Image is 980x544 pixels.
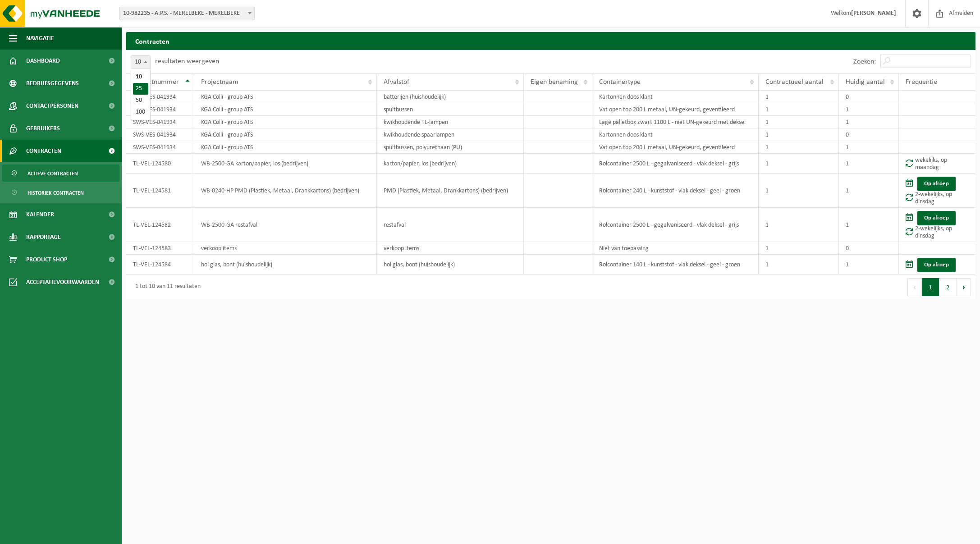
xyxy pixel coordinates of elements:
td: 1 [759,116,838,128]
span: Product Shop [26,248,67,271]
td: SWS-VES-041934 [126,128,194,141]
span: Huidig aantal [846,78,885,86]
span: Contactpersonen [26,95,78,117]
td: Rolcontainer 140 L - kunststof - vlak deksel - geel - groen [592,255,759,274]
a: Op afroep [917,211,956,225]
td: Rolcontainer 2500 L - gegalvaniseerd - vlak deksel - grijs [592,154,759,174]
td: TL-VEL-124583 [126,242,194,255]
td: 1 [759,242,838,255]
button: 2 [939,278,957,296]
td: 1 [839,174,899,208]
td: 1 [759,174,838,208]
td: restafval [377,208,524,242]
span: 10 [131,55,151,69]
span: Navigatie [26,27,54,50]
h2: Contracten [126,32,975,50]
span: Actieve contracten [27,165,78,182]
td: hol glas, bont (huishoudelijk) [377,255,524,274]
button: 1 [922,278,939,296]
td: Vat open top 200 L metaal, UN-gekeurd, geventileerd [592,141,759,154]
td: 2-wekelijks, op dinsdag [899,174,975,208]
span: Acceptatievoorwaarden [26,271,99,293]
span: Frequentie [906,78,937,86]
td: PMD (Plastiek, Metaal, Drankkartons) (bedrijven) [377,174,524,208]
td: 1 [759,128,838,141]
td: 1 [839,154,899,174]
td: kwikhoudende TL-lampen [377,116,524,128]
td: Rolcontainer 240 L - kunststof - vlak deksel - geel - groen [592,174,759,208]
td: TL-VEL-124581 [126,174,194,208]
td: Niet van toepassing [592,242,759,255]
td: wekelijks, op maandag [899,154,975,174]
td: 0 [839,242,899,255]
td: spuitbussen, polyurethaan (PU) [377,141,524,154]
td: karton/papier, los (bedrijven) [377,154,524,174]
span: Historiek contracten [27,184,84,201]
td: WB-2500-GA karton/papier, los (bedrijven) [194,154,377,174]
td: spuitbussen [377,103,524,116]
td: 1 [839,103,899,116]
td: KGA Colli - group ATS [194,103,377,116]
td: 0 [839,128,899,141]
td: 1 [759,91,838,103]
button: Previous [907,278,922,296]
td: WB-2500-GA restafval [194,208,377,242]
td: 1 [759,141,838,154]
td: 0 [839,91,899,103]
strong: [PERSON_NAME] [851,10,896,17]
a: Historiek contracten [2,184,119,201]
td: batterijen (huishoudelijk) [377,91,524,103]
td: SWS-VES-041934 [126,91,194,103]
td: TL-VEL-124580 [126,154,194,174]
td: 1 [839,255,899,274]
a: Actieve contracten [2,165,119,182]
td: 1 [759,255,838,274]
li: 100 [133,106,148,118]
a: Op afroep [917,258,956,272]
span: Kalender [26,203,54,226]
td: SWS-VES-041934 [126,103,194,116]
td: Kartonnen doos klant [592,91,759,103]
td: Vat open top 200 L metaal, UN-gekeurd, geventileerd [592,103,759,116]
td: 2-wekelijks, op dinsdag [899,208,975,242]
td: 1 [839,116,899,128]
td: verkoop items [377,242,524,255]
td: 1 [759,154,838,174]
span: Containertype [599,78,641,86]
span: Bedrijfsgegevens [26,72,79,95]
span: 10-982235 - A.P.S. - MERELBEKE - MERELBEKE [119,7,255,20]
div: 1 tot 10 van 11 resultaten [131,279,201,295]
td: hol glas, bont (huishoudelijk) [194,255,377,274]
td: 1 [759,103,838,116]
td: KGA Colli - group ATS [194,116,377,128]
a: Op afroep [917,177,956,191]
span: Projectnaam [201,78,238,86]
td: KGA Colli - group ATS [194,128,377,141]
span: Eigen benaming [531,78,578,86]
td: kwikhoudende spaarlampen [377,128,524,141]
li: 50 [133,95,148,106]
label: resultaten weergeven [155,58,219,65]
span: 10-982235 - A.P.S. - MERELBEKE - MERELBEKE [119,7,254,20]
td: WB-0240-HP PMD (Plastiek, Metaal, Drankkartons) (bedrijven) [194,174,377,208]
li: 25 [133,83,148,95]
td: Rolcontainer 2500 L - gegalvaniseerd - vlak deksel - grijs [592,208,759,242]
td: Kartonnen doos klant [592,128,759,141]
span: Afvalstof [384,78,409,86]
span: Contracten [26,140,61,162]
span: Contractueel aantal [765,78,824,86]
td: SWS-VES-041934 [126,116,194,128]
span: Projectnummer [133,78,179,86]
td: KGA Colli - group ATS [194,141,377,154]
label: Zoeken: [853,58,876,65]
td: verkoop items [194,242,377,255]
td: 1 [839,141,899,154]
td: 1 [759,208,838,242]
span: Rapportage [26,226,61,248]
span: 10 [131,56,150,69]
span: Dashboard [26,50,60,72]
button: Next [957,278,971,296]
span: Gebruikers [26,117,60,140]
td: 1 [839,208,899,242]
td: KGA Colli - group ATS [194,91,377,103]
